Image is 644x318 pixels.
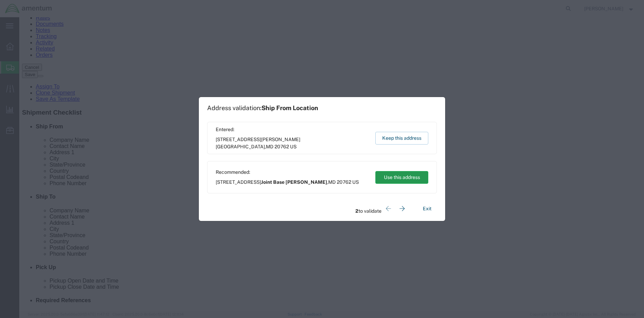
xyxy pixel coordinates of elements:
[216,169,359,176] span: Recommended:
[207,104,318,112] h1: Address validation:
[216,136,369,150] span: [STREET_ADDRESS] ,
[216,126,369,133] span: Entered:
[216,137,300,149] span: [PERSON_NAME][GEOGRAPHIC_DATA]
[417,203,437,215] button: Exit
[355,202,409,215] div: to validate
[352,179,359,185] span: US
[261,104,318,112] span: Ship From Location
[375,171,428,184] button: Use this address
[266,144,273,149] span: MD
[290,144,297,149] span: US
[216,179,359,186] span: [STREET_ADDRESS] ,
[337,179,351,185] span: 20762
[328,179,336,185] span: MD
[355,208,358,214] span: 2
[261,179,327,185] span: Joint Base [PERSON_NAME]
[375,132,428,145] button: Keep this address
[275,144,289,149] span: 20762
